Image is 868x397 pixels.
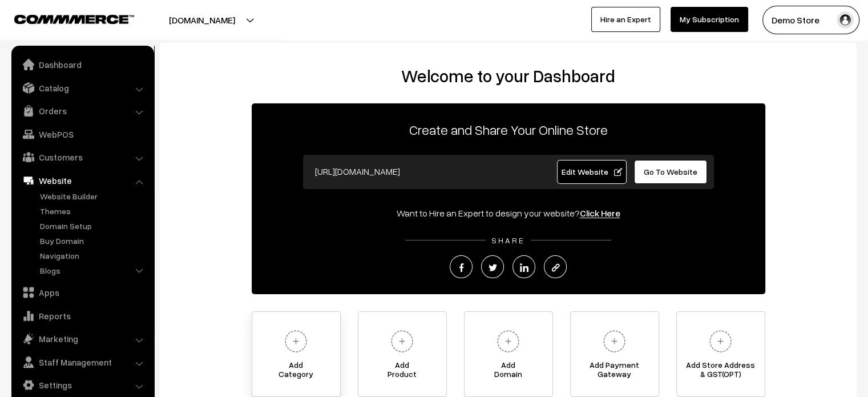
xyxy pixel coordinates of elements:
a: Go To Website [634,160,708,184]
a: Dashboard [14,54,150,75]
a: Blogs [37,264,150,276]
a: Customers [14,147,150,167]
h2: Welcome to your Dashboard [171,66,845,86]
img: plus.svg [599,326,630,357]
a: Buy Domain [37,235,150,247]
a: Staff Management [14,352,150,372]
a: Edit Website [557,160,627,184]
a: Apps [14,282,150,303]
img: COMMMERCE [14,15,134,23]
a: Hire an Expert [591,7,660,32]
img: plus.svg [705,326,736,357]
img: plus.svg [386,326,418,357]
img: user [837,11,854,29]
a: Click Here [580,207,620,219]
a: Domain Setup [37,220,150,232]
a: AddDomain [464,311,553,397]
a: AddCategory [252,311,341,397]
img: plus.svg [492,326,524,357]
a: Orders [14,101,150,121]
a: COMMMERCE [14,11,114,25]
a: Themes [37,205,150,217]
a: Marketing [14,328,150,349]
a: AddProduct [358,311,447,397]
a: Settings [14,375,150,395]
a: Add Store Address& GST(OPT) [676,311,765,397]
a: WebPOS [14,124,150,145]
img: plus.svg [280,326,312,357]
span: SHARE [486,235,531,245]
a: Navigation [37,250,150,262]
a: Website [14,170,150,191]
span: Add Payment Gateway [571,360,659,383]
div: Want to Hire an Expert to design your website? [252,206,765,220]
a: Catalog [14,78,150,98]
a: My Subscription [671,7,748,32]
p: Create and Share Your Online Store [252,119,765,140]
span: Go To Website [644,167,697,177]
a: Add PaymentGateway [570,311,659,397]
span: Add Store Address & GST(OPT) [677,360,765,383]
button: [DOMAIN_NAME] [129,6,275,34]
span: Add Domain [465,360,552,383]
span: Edit Website [561,167,622,177]
a: Website Builder [37,190,150,202]
span: Add Category [252,360,340,383]
a: Reports [14,306,150,326]
button: Demo Store [762,6,859,34]
span: Add Product [358,360,446,383]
